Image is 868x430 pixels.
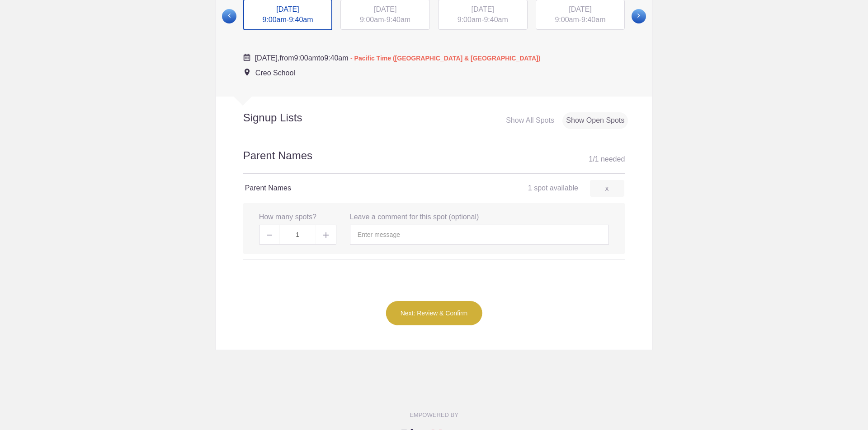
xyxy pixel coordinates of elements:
[562,112,628,129] div: Show Open Spots
[484,16,508,23] span: 9:40am
[323,232,329,238] img: Plus gray
[590,180,624,197] a: x
[386,301,483,326] button: Next: Review & Confirm
[255,54,280,62] span: [DATE],
[245,69,250,76] img: Event location
[255,69,295,77] span: Creo School
[350,212,479,222] label: Leave a comment for this spot (optional)
[502,112,558,129] div: Show All Spots
[259,212,316,222] label: How many spots?
[555,16,579,23] span: 9:00am
[472,5,494,13] span: [DATE]
[243,148,625,174] h2: Parent Names
[255,54,541,62] span: from to
[324,54,348,62] span: 9:40am
[360,16,384,23] span: 9:00am
[243,54,250,61] img: Cal purple
[410,412,458,418] small: EMPOWERED BY
[245,183,434,194] h4: Parent Names
[387,16,410,23] span: 9:40am
[216,111,362,125] h2: Signup Lists
[593,155,594,163] span: /
[262,16,286,23] span: 9:00am
[350,225,609,245] input: Enter message
[458,16,481,23] span: 9:00am
[569,5,591,13] span: [DATE]
[589,153,625,166] div: 1 1 needed
[350,55,540,62] span: - Pacific Time ([GEOGRAPHIC_DATA] & [GEOGRAPHIC_DATA])
[276,5,299,13] span: [DATE]
[267,235,272,236] img: Minus gray
[528,184,578,192] span: 1 spot available
[294,54,318,62] span: 9:00am
[289,16,313,23] span: 9:40am
[581,16,605,23] span: 9:40am
[374,5,396,13] span: [DATE]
